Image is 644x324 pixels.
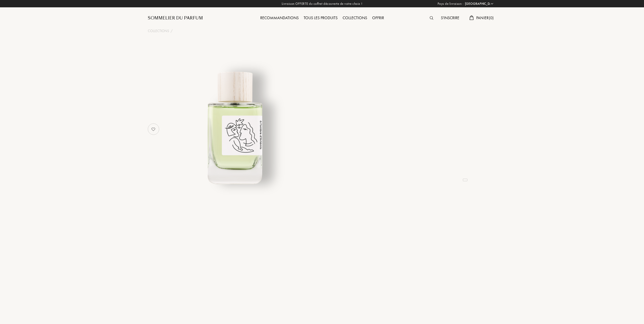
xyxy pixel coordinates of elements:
span: Pays de livraison : [438,1,464,6]
a: Collections [148,28,169,34]
div: Collections [340,15,370,21]
img: search_icn.svg [430,16,433,20]
img: no_like_p.png [148,124,158,134]
a: Recommandations [258,15,301,20]
a: Sommelier du Parfum [148,15,203,21]
div: Offrir [370,15,387,21]
a: Tous les produits [301,15,340,20]
div: / [171,28,173,34]
a: Offrir [370,15,387,20]
img: arrow_w.png [490,2,494,6]
img: cart.svg [469,15,473,20]
span: Panier ( 0 ) [476,15,494,20]
img: undefined undefined [172,64,297,189]
a: S'inscrire [438,15,462,20]
div: S'inscrire [438,15,462,21]
div: Recommandations [258,15,301,21]
div: Tous les produits [301,15,340,21]
a: Collections [340,15,370,20]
